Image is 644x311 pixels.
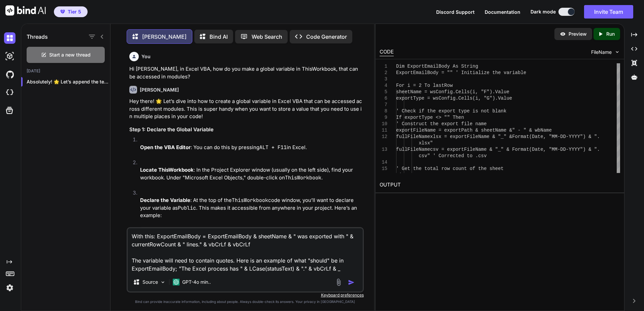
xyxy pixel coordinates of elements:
[515,147,600,152] span: ormat(Date, "MM-DD-YYYY") & ".
[396,64,478,69] span: Dim ExportEmailBody As String
[4,50,15,62] img: darkAi-studio
[142,279,158,285] p: Source
[142,33,187,41] p: [PERSON_NAME]
[210,33,228,41] p: Bind AI
[182,279,211,285] p: GPT-4o min..
[380,82,387,89] div: 4
[27,78,110,85] p: Absolutely! 🌟 Let’s append the text to ...
[380,102,387,108] div: 7
[380,95,387,102] div: 6
[129,65,362,80] p: Hi [PERSON_NAME], in Excel VBA, how do you make a global variable in ThisWorkbook, that can be ac...
[4,282,15,293] img: settings
[485,8,520,15] button: Documentation
[614,49,620,55] img: chevron down
[380,108,387,114] div: 8
[419,153,487,159] span: csv" ' Corrected to .csv
[530,8,556,15] span: Dark mode
[129,126,362,134] h3: Step 1: Declare the Global Variable
[140,197,362,219] p: : At the top of the code window, you’ll want to declare your variable as . This makes it accessib...
[396,166,504,171] span: ' Get the total row count of the sheet
[396,134,512,139] span: fullFileNamexlsx = exportFileName & "_" &
[396,89,509,95] span: sheetName = wsConfig.Cells(i, "F").Value
[4,87,15,98] img: cloudideIcon
[4,32,15,44] img: darkChat
[436,9,475,15] span: Discord Support
[141,53,151,60] h6: You
[127,292,364,298] p: Keyboard preferences
[380,63,387,70] div: 1
[380,127,387,134] div: 11
[127,299,364,304] p: Bind can provide inaccurate information, including about people. Always double-check its answers....
[380,48,394,56] div: CODE
[591,49,612,56] span: FileName
[335,278,343,286] img: attachment
[396,147,515,152] span: fullFileNamecsv = exportFileName & "_" & F
[128,228,363,273] textarea: With this: ExportEmailBody = ExportEmailBody & sheetName & " was exported with " & currentRowCoun...
[396,115,464,120] span: If exportType <> "" Then
[173,279,180,285] img: GPT-4o mini
[380,134,387,140] div: 12
[232,197,268,204] code: ThisWorkbook
[380,121,387,127] div: 10
[129,98,362,120] p: Hey there! 🌟 Let’s dive into how to create a global variable in Excel VBA that can be accessed ac...
[560,31,566,37] img: preview
[54,6,88,17] button: premiumTier 5
[140,197,190,203] strong: Declare the Variable
[376,177,624,193] h2: OUTPUT
[380,172,387,178] div: 16
[27,33,48,41] h1: Threads
[380,146,387,153] div: 13
[485,9,520,15] span: Documentation
[140,167,194,173] strong: Locate ThisWorkbook
[396,121,487,127] span: ' Construct the export file name
[68,8,81,15] span: Tier 5
[396,70,526,75] span: ExportEmailBody = "" ' Initialize the variable
[380,70,387,76] div: 2
[512,128,552,133] span: " - " & wbName
[436,8,475,15] button: Discord Support
[380,89,387,95] div: 5
[396,172,473,178] span: Dim currentRowCount As Long
[140,87,179,93] h6: [PERSON_NAME]
[49,51,91,58] span: Start a new thread
[160,279,166,285] img: Pick Models
[569,31,587,37] p: Preview
[140,166,362,181] p: : In the Project Explorer window (usually on the left side), find your workbook. Under "Microsoft...
[140,144,362,151] p: : You can do this by pressing in Excel.
[348,279,355,286] img: icon
[380,114,387,121] div: 9
[512,134,600,139] span: Format(Date, "MM-DD-YYYY") & ".
[21,68,110,74] h2: [DATE]
[606,31,615,37] p: Run
[396,96,512,101] span: exportType = wsConfig.Cells(i, "G").Value
[259,144,287,151] code: ALT + F11
[380,159,387,166] div: 14
[140,144,191,150] strong: Open the VBA Editor
[306,33,347,41] p: Code Generator
[4,69,15,80] img: githubDark
[380,76,387,82] div: 3
[380,166,387,172] div: 15
[396,128,512,133] span: exportFileName = exportPath & sheetName &
[584,5,633,19] button: Invite Team
[396,83,453,88] span: For i = 2 To lastRow
[252,33,282,41] p: Web Search
[178,205,196,211] code: Public
[396,108,507,114] span: ' Check if the export type is not blank
[419,140,433,146] span: xlsx"
[5,5,46,15] img: Bind AI
[60,10,65,14] img: premium
[285,174,321,181] code: ThisWorkbook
